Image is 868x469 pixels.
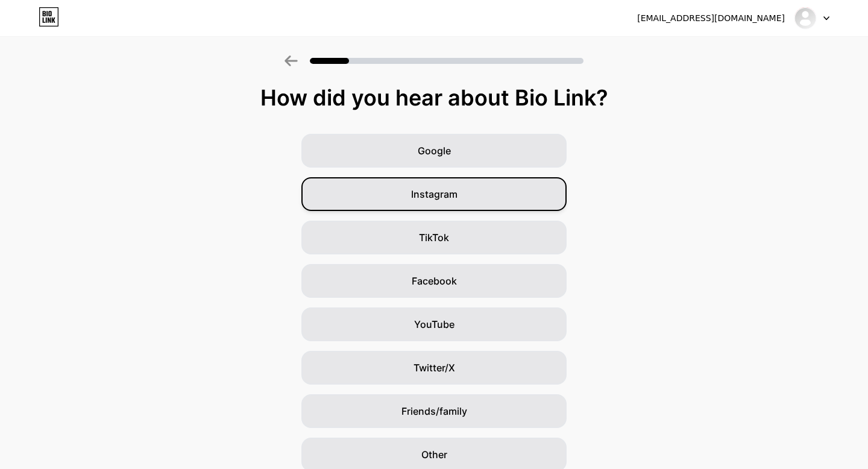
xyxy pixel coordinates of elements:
[412,274,457,288] span: Facebook
[794,7,817,30] img: mtyby5w8
[418,143,451,158] span: Google
[637,12,785,25] div: [EMAIL_ADDRESS][DOMAIN_NAME]
[401,404,467,418] span: Friends/family
[419,230,449,245] span: TikTok
[6,86,862,110] div: How did you hear about Bio Link?
[414,317,454,332] span: YouTube
[411,187,458,201] span: Instagram
[414,360,455,375] span: Twitter/X
[421,447,447,462] span: Other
